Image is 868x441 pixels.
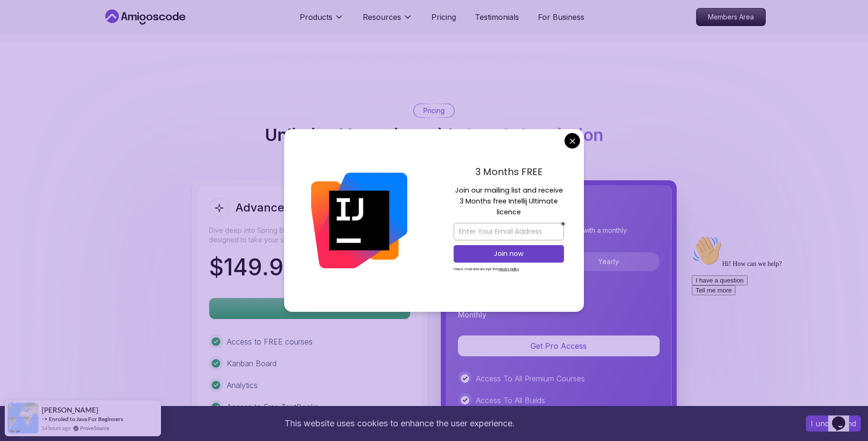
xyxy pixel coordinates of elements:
[209,226,411,245] p: Dive deep into Spring Boot with our advanced course, designed to take your skills from intermedia...
[8,403,38,433] img: provesource social proof notification image
[828,403,859,432] iframe: chat widget
[806,415,861,432] button: Accept cookies
[560,254,658,269] button: Yearly
[463,124,603,145] span: One Subscription
[363,11,401,23] p: Resources
[209,298,411,319] button: Get Course
[4,28,94,35] span: Hi! How can we help?
[80,424,109,432] a: ProveSource
[458,335,660,356] button: Get Pro Access
[4,44,60,53] button: I have a question
[458,309,486,320] p: Monthly
[300,11,344,30] button: Products
[688,232,859,398] iframe: chat widget
[431,11,456,23] a: Pricing
[538,11,584,23] a: For Business
[423,106,445,115] p: Pricing
[209,304,411,313] a: Get Course
[363,11,412,30] button: Resources
[300,11,332,23] p: Products
[227,379,258,391] p: Analytics
[4,4,174,63] div: 👋Hi! How can we help?I have a questionTell me more
[227,401,319,413] p: Access to Free TextBooks
[227,336,313,347] p: Access to FREE courses
[7,413,792,434] div: This website uses cookies to enhance the user experience.
[227,358,277,369] p: Kanban Board
[42,415,48,423] span: ->
[42,424,71,432] span: 14 hours ago
[4,53,47,63] button: Tell me more
[42,406,98,414] span: [PERSON_NAME]
[476,373,585,384] p: Access To All Premium Courses
[697,9,765,26] p: Members Area
[209,298,410,319] p: Get Course
[235,200,358,215] h2: Advanced Spring Boot
[476,395,545,406] p: Access To All Builds
[209,256,296,279] p: $ 149.97
[49,415,123,423] a: Enroled to Java For Beginners
[696,8,766,26] a: Members Area
[4,4,34,34] img: :wave:
[265,125,603,144] h2: Unlimited Learning with
[458,341,660,351] a: Get Pro Access
[475,11,519,23] a: Testimonials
